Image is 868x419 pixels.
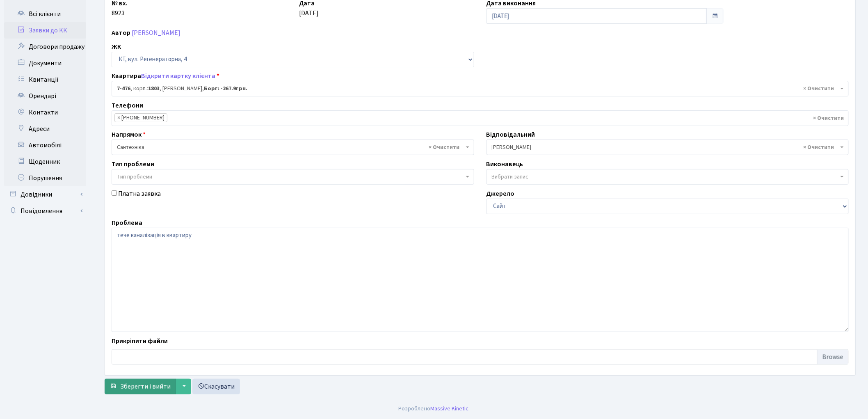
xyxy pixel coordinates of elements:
[4,170,86,186] a: Порушення
[117,85,838,93] span: <b>7-476</b>, корп.: <b>1803</b>, Тютюников Валентин Степанович, <b>Борг: -267.9грн.</b>
[4,186,86,203] a: Довідники
[112,336,168,346] label: Прикріпити файли
[804,85,834,93] span: Видалити всі елементи
[112,42,121,52] label: ЖК
[112,140,474,155] span: Сантехніка
[398,404,470,413] div: Розроблено .
[120,382,171,391] span: Зберегти і вийти
[117,173,152,181] span: Тип проблеми
[4,121,86,137] a: Адреси
[132,28,180,37] a: [PERSON_NAME]
[112,81,849,96] span: <b>7-476</b>, корп.: <b>1803</b>, Тютюников Валентин Степанович, <b>Борг: -267.9грн.</b>
[112,130,146,140] label: Напрямок
[487,159,523,169] label: Виконавець
[112,228,849,332] textarea: тече каналізація в квартиру
[114,113,167,122] li: +380672250702
[4,39,86,55] a: Договори продажу
[492,173,529,181] span: Вибрати запис
[192,379,240,394] a: Скасувати
[112,101,143,110] label: Телефони
[118,189,161,199] label: Платна заявка
[148,85,160,93] b: 1803
[430,404,468,413] a: Massive Kinetic
[204,85,247,93] b: Борг: -267.9грн.
[4,55,86,71] a: Документи
[813,114,844,122] span: Видалити всі елементи
[4,153,86,170] a: Щоденник
[487,140,849,155] span: Тихонов М.М.
[117,114,120,122] span: ×
[487,130,535,140] label: Відповідальний
[4,88,86,104] a: Орендарі
[4,104,86,121] a: Контакти
[804,143,834,151] span: Видалити всі елементи
[112,28,130,38] label: Автор
[4,6,86,22] a: Всі клієнти
[429,143,460,151] span: Видалити всі елементи
[4,137,86,153] a: Автомобілі
[112,159,154,169] label: Тип проблеми
[4,22,86,39] a: Заявки до КК
[4,203,86,219] a: Повідомлення
[112,71,219,81] label: Квартира
[105,379,176,394] button: Зберегти і вийти
[492,143,839,151] span: Тихонов М.М.
[117,143,464,151] span: Сантехніка
[117,85,130,93] b: 7-476
[4,71,86,88] a: Квитанції
[487,189,515,199] label: Джерело
[112,218,142,228] label: Проблема
[141,71,215,80] a: Відкрити картку клієнта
